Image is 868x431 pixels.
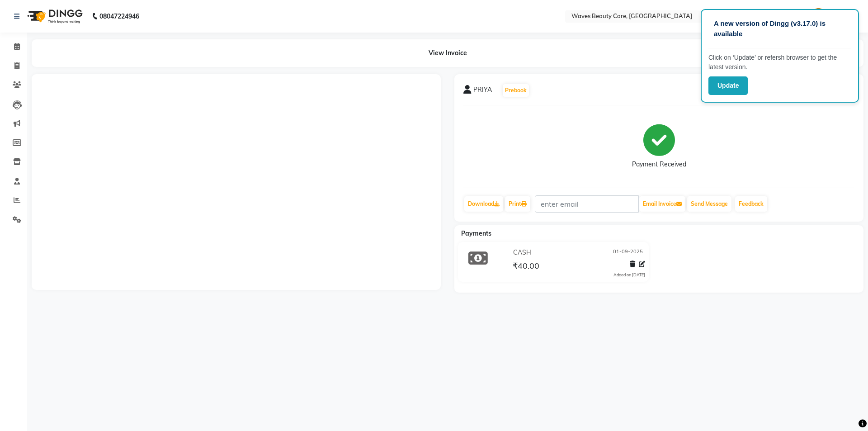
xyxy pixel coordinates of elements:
[735,196,767,212] a: Feedback
[503,84,529,97] button: Prebook
[505,196,530,212] a: Print
[513,248,531,257] span: CASH
[613,272,645,278] div: Added on [DATE]
[708,53,851,72] p: Click on ‘Update’ or refersh browser to get the latest version.
[687,196,731,212] button: Send Message
[535,195,639,213] input: enter email
[714,19,846,39] p: A new version of Dingg (v3.17.0) is available
[23,4,85,29] img: logo
[99,4,139,29] b: 08047224946
[461,229,491,237] span: Payments
[639,196,685,212] button: Email Invoice
[513,260,539,273] span: ₹40.00
[32,39,863,67] div: View Invoice
[632,160,686,169] div: Payment Received
[613,248,643,257] span: 01-09-2025
[811,8,826,24] img: Admin
[473,85,492,98] span: PRIYA
[708,76,748,95] button: Update
[464,196,503,212] a: Download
